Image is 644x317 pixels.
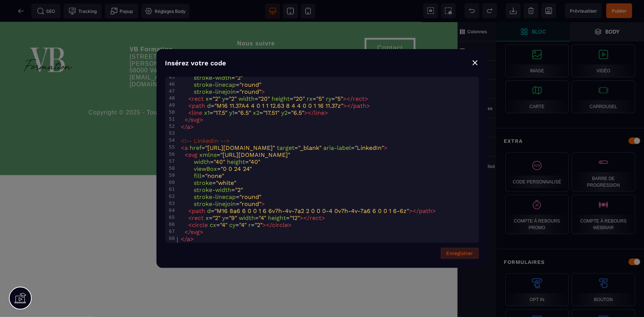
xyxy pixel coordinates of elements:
[165,123,176,129] div: 52
[165,179,176,185] div: 60
[178,186,245,193] span: =
[220,221,228,228] span: "4"
[216,179,237,186] span: "white"
[178,207,436,214] span: =
[354,102,367,109] span: path
[192,221,208,228] span: circle
[185,151,189,158] span: <
[189,95,192,102] span: <
[165,137,176,143] div: 54
[207,102,211,109] span: d
[263,221,272,228] span: ></
[277,144,295,151] span: target
[215,102,344,109] span: "M16 11.37A4 4 0 1 1 12.63 8 4 4 0 0 1 16 11.37z"
[264,109,280,116] span: "17.51"
[178,158,262,165] span: = =
[191,228,200,235] span: svg
[282,109,288,116] span: y2
[191,116,200,123] span: svg
[206,172,224,179] span: "none"
[409,207,419,214] span: ></
[210,221,217,228] span: cx
[206,95,209,102] span: x
[190,235,194,242] span: >
[178,172,226,179] span: =
[207,207,211,214] span: d
[367,102,371,109] span: >
[194,172,202,179] span: fill
[240,81,262,88] span: "round"
[229,214,237,221] span: "9"
[230,221,236,228] span: cy
[181,137,230,144] span: <!-- LinkedIn -->
[194,193,236,200] span: stroke-linecap
[165,158,176,164] div: 57
[178,109,328,116] span: = = = =
[165,172,176,178] div: 59
[200,228,204,235] span: >
[384,144,388,151] span: >
[192,242,195,249] span: >
[187,235,190,242] span: a
[365,95,369,102] span: >
[268,214,286,221] span: height
[178,221,292,228] span: = = =
[178,151,292,158] span: =
[344,102,354,109] span: ></
[239,214,255,221] span: width
[206,144,275,151] span: "[URL][DOMAIN_NAME]"
[326,95,332,102] span: ry
[165,200,176,206] div: 63
[310,214,322,221] span: rect
[165,74,176,80] div: 45
[249,221,251,228] span: r
[194,165,217,172] span: viewBox
[290,214,300,221] span: "12"
[194,74,232,81] span: stroke-width
[335,95,343,102] span: "5"
[130,45,172,52] span: 56000 Vannes
[22,16,74,61] img: 86a4aa658127570b91344bfc39bbf4eb_Blanc_sur_fond_vert.png
[223,214,225,221] span: y
[213,95,221,102] span: "2"
[181,144,185,151] span: <
[288,221,292,228] span: >
[324,144,351,151] span: aria-label
[165,186,176,192] div: 61
[178,102,371,109] span: =
[227,158,245,165] span: height
[240,88,262,95] span: "round"
[130,52,188,66] span: [EMAIL_ADDRESS][DOMAIN_NAME]
[240,193,262,200] span: "round"
[325,109,328,116] span: >
[165,58,479,68] div: Insérez votre code
[304,109,314,116] span: ></
[262,88,265,95] span: >
[361,45,419,68] button: VB Coaching
[165,102,176,108] div: 49
[419,207,433,214] span: path
[130,24,173,30] b: VB Formation
[178,74,245,81] span: =
[259,95,270,102] span: "20"
[194,179,213,186] span: stroke
[178,144,388,151] span: = = =
[235,74,243,81] span: "2"
[239,95,255,102] span: width
[189,221,192,228] span: <
[200,151,217,158] span: xmlns
[249,158,261,165] span: "40"
[190,144,202,151] span: href
[343,95,353,102] span: ></
[185,228,191,235] span: </
[165,151,176,157] div: 56
[259,214,266,221] span: "4"
[365,16,416,36] button: Contact
[441,248,479,259] button: Enregistrer
[194,200,236,207] span: stroke-linejoin
[165,207,176,213] div: 64
[192,95,204,102] span: rect
[192,207,206,214] span: path
[185,116,191,123] span: </
[178,95,369,102] span: = = = = = =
